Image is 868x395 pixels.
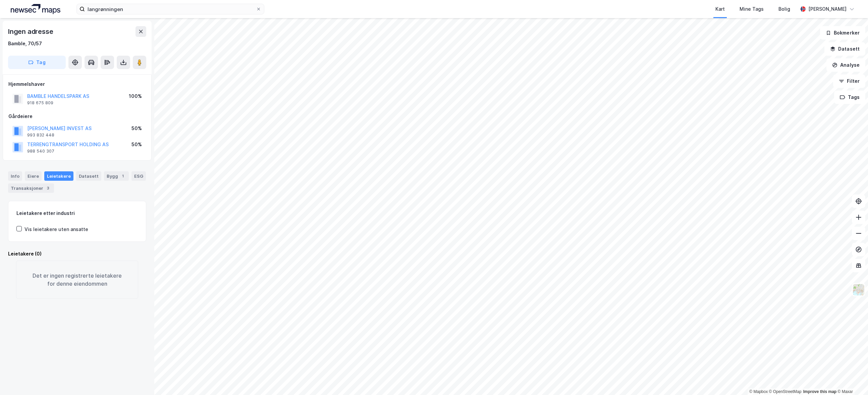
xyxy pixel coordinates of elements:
div: Leietakere (0) [8,250,146,258]
button: Tag [8,56,66,69]
img: Z [852,283,865,296]
button: Tags [834,91,865,104]
div: Leietakere [44,171,73,181]
div: 50% [131,124,142,132]
div: 988 540 307 [27,149,54,154]
div: 50% [131,140,142,149]
div: Bolig [778,5,790,13]
button: Bokmerker [820,26,865,40]
div: Gårdeiere [8,112,146,120]
a: Improve this map [803,389,836,394]
div: Vis leietakere uten ansatte [24,225,88,233]
div: Kart [715,5,725,13]
div: Mine Tags [740,5,764,13]
iframe: Chat Widget [834,363,868,395]
button: Datasett [824,42,865,56]
button: Analyse [826,58,865,72]
button: Filter [833,74,865,88]
a: Mapbox [749,389,768,394]
img: logo.a4113a55bc3d86da70a041830d287a7e.svg [11,4,60,14]
div: 993 832 448 [27,132,54,138]
div: Det er ingen registrerte leietakere for denne eiendommen [16,261,138,299]
div: 918 675 809 [27,100,53,106]
div: Hjemmelshaver [8,80,146,88]
div: Bygg [104,171,129,181]
div: Datasett [76,171,101,181]
div: 3 [45,185,51,191]
div: [PERSON_NAME] [808,5,847,13]
div: 100% [129,92,142,100]
a: OpenStreetMap [769,389,802,394]
div: Ingen adresse [8,26,54,37]
div: 1 [119,173,126,179]
div: Eiere [25,171,42,181]
div: Transaksjoner [8,183,54,193]
input: Søk på adresse, matrikkel, gårdeiere, leietakere eller personer [85,4,256,14]
div: Bamble, 70/57 [8,40,42,48]
div: ESG [131,171,146,181]
div: Leietakere etter industri [16,209,138,217]
div: Info [8,171,22,181]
